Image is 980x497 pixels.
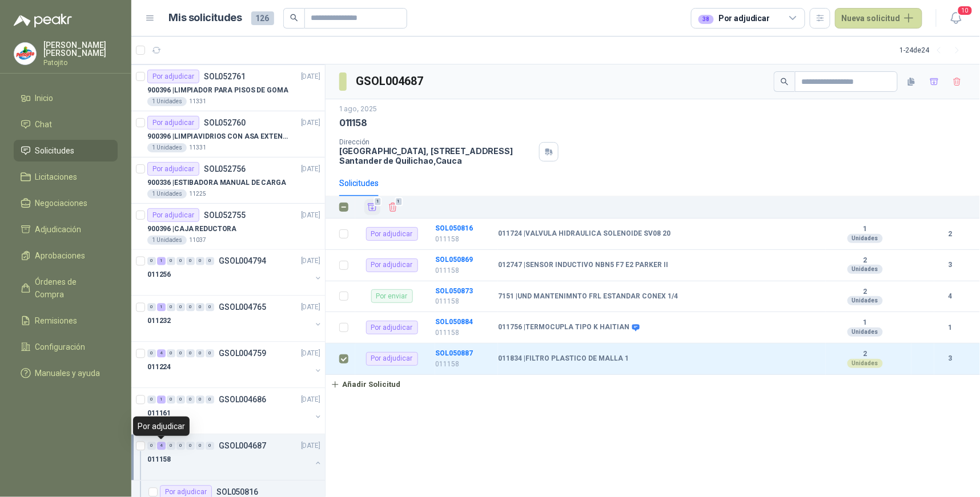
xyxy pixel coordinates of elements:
b: 4 [934,291,966,302]
a: Configuración [14,336,118,358]
p: [DATE] [301,210,320,221]
p: 011158 [147,455,171,466]
p: 11331 [189,143,206,152]
div: 0 [176,396,185,404]
button: Nueva solicitud [835,8,922,29]
p: GSOL004765 [219,304,266,312]
div: Unidades [848,234,883,243]
img: Logo peakr [14,14,72,27]
span: Solicitudes [35,144,75,157]
div: 1 Unidades [147,143,187,152]
p: 11225 [189,189,206,199]
p: SOL050816 [216,488,258,496]
div: 1 Unidades [147,236,187,245]
a: Negociaciones [14,192,118,214]
p: GSOL004686 [219,396,266,404]
p: 011158 [435,234,491,245]
p: GSOL004794 [219,257,266,265]
a: SOL050869 [435,256,473,264]
div: Por adjudicar [147,116,199,130]
p: [DATE] [301,302,320,313]
div: 0 [167,442,175,450]
div: 4 [157,442,166,450]
a: Chat [14,114,118,135]
b: 3 [934,353,966,364]
span: Aprobaciones [35,249,86,262]
div: 0 [196,350,204,358]
div: 0 [186,350,195,358]
div: 0 [196,396,204,404]
p: SOL052756 [204,165,246,173]
b: SOL050816 [435,224,473,232]
div: 1 [157,396,166,404]
span: search [290,14,298,22]
a: Solicitudes [14,140,118,161]
b: 011756 | TERMOCUPLA TIPO K HAITIAN [498,323,629,332]
div: Unidades [848,296,883,305]
div: Unidades [848,359,883,368]
span: search [781,78,789,86]
b: 1 [826,318,905,328]
div: 0 [206,257,214,265]
p: 011158 [435,265,491,276]
div: 0 [147,396,156,404]
p: 011256 [147,270,171,281]
a: 0 4 0 0 0 0 0 GSOL004687[DATE] 011158 [147,439,323,476]
span: Inicio [35,92,54,104]
span: Licitaciones [35,171,78,183]
a: 0 1 0 0 0 0 0 GSOL004794[DATE] 011256 [147,254,323,291]
div: 0 [167,396,175,404]
a: Por adjudicarSOL052756[DATE] 900336 |ESTIBADORA MANUAL DE CARGA1 Unidades11225 [131,157,325,204]
div: 0 [186,396,195,404]
b: 011834 | FILTRO PLASTICO DE MALLA 1 [498,354,629,363]
div: 0 [196,442,204,450]
a: SOL050884 [435,318,473,326]
div: Por enviar [371,289,413,303]
button: Añadir [364,199,380,215]
p: 900336 | ESTIBADORA MANUAL DE CARGA [147,177,286,188]
p: 011158 [435,359,491,370]
p: 11037 [189,236,206,245]
div: 0 [186,442,195,450]
div: 4 [157,350,166,358]
div: 0 [176,304,185,312]
b: 012747 | SENSOR INDUCTIVO NBN5 F7 E2 PARKER II [498,261,668,270]
p: [DATE] [301,118,320,128]
button: Añadir Solicitud [326,375,405,394]
div: 1 [157,257,166,265]
div: 0 [206,442,214,450]
div: 1 Unidades [147,97,187,106]
div: 0 [167,304,175,312]
div: Por adjudicar [133,417,190,436]
p: [PERSON_NAME] [PERSON_NAME] [43,41,118,57]
p: [DATE] [301,395,320,406]
a: SOL050887 [435,349,473,357]
a: SOL050873 [435,287,473,295]
div: 0 [176,257,185,265]
div: 0 [147,257,156,265]
div: 0 [176,442,185,450]
span: 1 [395,197,403,206]
p: [DATE] [301,164,320,175]
a: Por adjudicarSOL052760[DATE] 900396 |LIMPIAVIDRIOS CON ASA EXTENSIBLE1 Unidades11331 [131,111,325,157]
p: SOL052755 [204,211,246,219]
p: SOL052761 [204,72,246,80]
a: Manuales y ayuda [14,362,118,384]
a: Añadir Solicitud [326,375,980,394]
span: Negociaciones [35,197,88,209]
div: 0 [147,350,156,358]
div: 1 Unidades [147,189,187,199]
div: Unidades [848,328,883,337]
div: Por adjudicar [366,258,418,272]
span: 1 [374,197,382,206]
b: 1 [826,225,905,234]
p: SOL052760 [204,119,246,127]
a: Órdenes de Compra [14,271,118,305]
h3: GSOL004687 [356,72,425,90]
p: 011161 [147,409,171,419]
div: Por adjudicar [366,352,418,366]
a: 0 4 0 0 0 0 0 GSOL004759[DATE] 011224 [147,347,323,383]
p: 011158 [339,117,367,129]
